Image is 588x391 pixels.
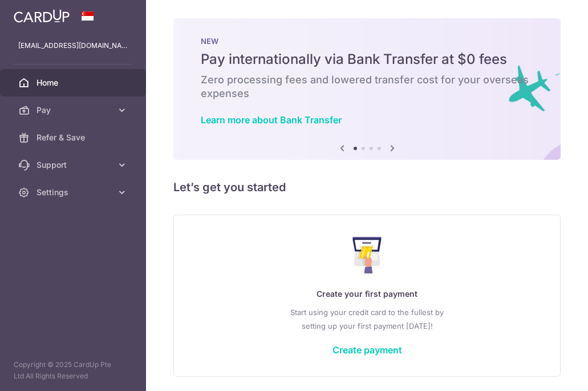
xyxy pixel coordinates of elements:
p: Create your first payment [197,287,537,301]
span: Home [37,77,112,88]
span: Settings [37,187,112,198]
img: CardUp [14,9,70,23]
h5: Pay internationally via Bank Transfer at $0 fees [201,50,533,68]
p: Start using your credit card to the fullest by setting up your first payment [DATE]! [197,305,537,333]
img: Bank transfer banner [173,18,561,160]
span: Refer & Save [37,132,112,143]
span: Pay [37,104,112,116]
h5: Let’s get you started [173,178,561,196]
p: NEW [201,37,533,46]
h6: Zero processing fees and lowered transfer cost for your overseas expenses [201,73,533,100]
a: Learn more about Bank Transfer [201,114,342,126]
span: Support [37,159,112,171]
p: [EMAIL_ADDRESS][DOMAIN_NAME] [18,40,128,51]
img: Make Payment [352,237,382,273]
a: Create payment [332,344,402,356]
